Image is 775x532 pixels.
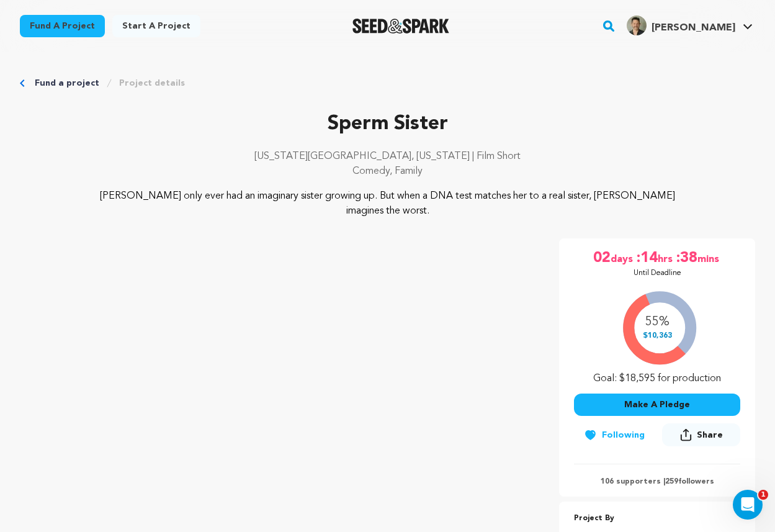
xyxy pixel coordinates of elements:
div: Chris V.'s Profile [627,16,735,35]
p: Project By [574,512,740,526]
span: mins [697,248,722,268]
a: Chris V.'s Profile [624,13,755,35]
p: Sperm Sister [20,109,755,139]
button: Following [574,424,655,446]
p: [PERSON_NAME] only ever had an imaginary sister growing up. But when a DNA test matches her to a ... [94,189,682,219]
button: Make A Pledge [574,394,740,416]
img: Seed&Spark Logo Dark Mode [352,19,450,34]
a: Project details [119,77,185,89]
span: 02 [593,248,611,268]
a: Fund a project [35,77,99,89]
span: :38 [675,248,697,268]
p: [US_STATE][GEOGRAPHIC_DATA], [US_STATE] | Film Short [20,149,755,164]
span: hrs [658,248,675,268]
span: [PERSON_NAME] [652,23,735,33]
a: Fund a project [20,15,105,37]
a: Start a project [112,15,200,37]
p: Until Deadline [634,268,681,278]
span: 1 [758,490,768,500]
p: 106 supporters | followers [574,477,740,487]
span: Share [697,429,723,441]
button: Share [662,423,740,446]
div: Breadcrumb [20,77,755,89]
span: Chris V.'s Profile [624,13,755,39]
span: days [611,248,635,268]
a: Seed&Spark Homepage [352,19,450,34]
iframe: Intercom live chat [733,490,763,520]
img: 5cf95370f3f0561f.jpg [627,16,647,35]
p: Comedy, Family [20,164,755,179]
span: :14 [635,248,658,268]
span: Share [662,423,740,451]
span: 259 [665,478,678,485]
